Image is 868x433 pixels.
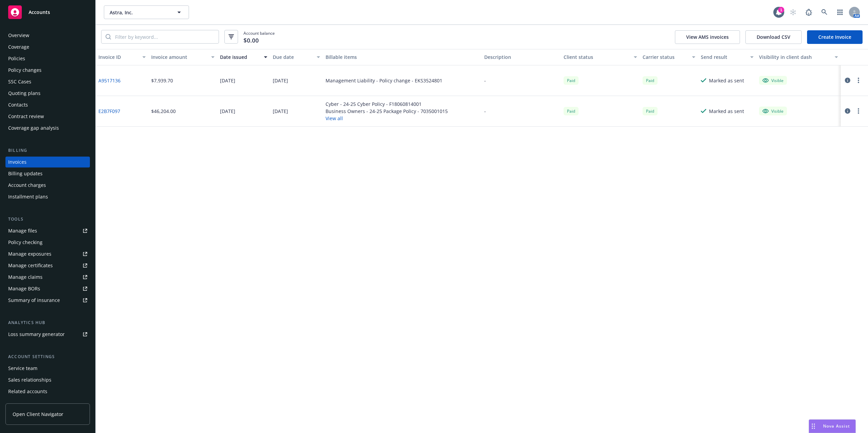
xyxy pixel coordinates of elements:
[5,386,90,397] a: Related accounts
[5,147,90,154] div: Billing
[273,53,313,61] div: Due date
[8,123,59,133] div: Coverage gap analysis
[5,260,90,271] a: Manage certificates
[643,76,658,85] span: Paid
[5,398,90,408] a: Client features
[98,108,120,115] a: E2B7F097
[5,3,90,22] a: Accounts
[564,107,579,115] span: Paid
[484,108,486,115] div: -
[220,77,235,84] div: [DATE]
[98,53,138,61] div: Invoice ID
[756,49,841,65] button: Visibility in client dash
[98,77,121,84] a: A9517136
[833,5,847,19] a: Switch app
[8,283,40,294] div: Manage BORs
[640,49,698,65] button: Carrier status
[802,5,816,19] a: Report a Bug
[5,353,90,360] div: Account settings
[273,77,288,84] div: [DATE]
[326,53,479,61] div: Billable items
[106,34,111,39] svg: Search
[8,76,31,87] div: SSC Cases
[8,237,43,248] div: Policy checking
[96,49,148,65] button: Invoice ID
[5,248,90,259] a: Manage exposures
[326,108,448,115] div: Business Owners - 24-25 Package Policy - 7035001015
[8,168,43,179] div: Billing updates
[243,36,259,45] span: $0.00
[5,319,90,326] div: Analytics hub
[5,283,90,294] a: Manage BORs
[5,191,90,202] a: Installment plans
[8,225,37,236] div: Manage files
[5,272,90,283] a: Manage claims
[8,295,60,306] div: Summary of insurance
[482,49,561,65] button: Description
[643,53,688,61] div: Carrier status
[8,65,42,76] div: Policy changes
[13,411,63,418] span: Open Client Navigator
[5,168,90,179] a: Billing updates
[273,108,288,115] div: [DATE]
[5,225,90,236] a: Manage files
[151,77,173,84] div: $7,939.70
[5,88,90,99] a: Quoting plans
[8,157,27,167] div: Invoices
[110,9,169,16] span: Astra, Inc.
[786,5,800,19] a: Start snowing
[8,53,25,64] div: Policies
[823,423,850,429] span: Nova Assist
[5,65,90,76] a: Policy changes
[709,77,744,84] div: Marked as sent
[5,216,90,223] div: Tools
[5,30,90,41] a: Overview
[762,108,784,114] div: Visible
[5,111,90,122] a: Contract review
[484,53,558,61] div: Description
[270,49,323,65] button: Due date
[762,77,784,83] div: Visible
[698,49,756,65] button: Send result
[151,53,207,61] div: Invoice amount
[484,77,486,84] div: -
[818,5,831,19] a: Search
[5,157,90,167] a: Invoices
[151,108,176,115] div: $46,204.00
[564,53,630,61] div: Client status
[5,76,90,87] a: SSC Cases
[8,191,48,202] div: Installment plans
[217,49,270,65] button: Date issued
[745,30,802,44] button: Download CSV
[220,108,235,115] div: [DATE]
[8,386,47,397] div: Related accounts
[8,260,53,271] div: Manage certificates
[5,363,90,374] a: Service team
[759,53,831,61] div: Visibility in client dash
[561,49,640,65] button: Client status
[8,398,42,408] div: Client features
[104,5,189,19] button: Astra, Inc.
[5,237,90,248] a: Policy checking
[5,180,90,191] a: Account charges
[8,111,44,122] div: Contract review
[809,419,856,433] button: Nova Assist
[326,115,448,122] button: View all
[8,180,46,191] div: Account charges
[564,76,579,85] span: Paid
[148,49,217,65] button: Invoice amount
[5,99,90,110] a: Contacts
[8,363,37,374] div: Service team
[5,295,90,306] a: Summary of insurance
[701,53,746,61] div: Send result
[5,123,90,133] a: Coverage gap analysis
[243,30,275,44] span: Account balance
[5,42,90,52] a: Coverage
[807,30,863,44] a: Create Invoice
[709,108,744,115] div: Marked as sent
[643,107,658,115] div: Paid
[326,100,448,108] div: Cyber - 24-25 Cyber Policy - F18060814001
[778,7,784,13] div: 1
